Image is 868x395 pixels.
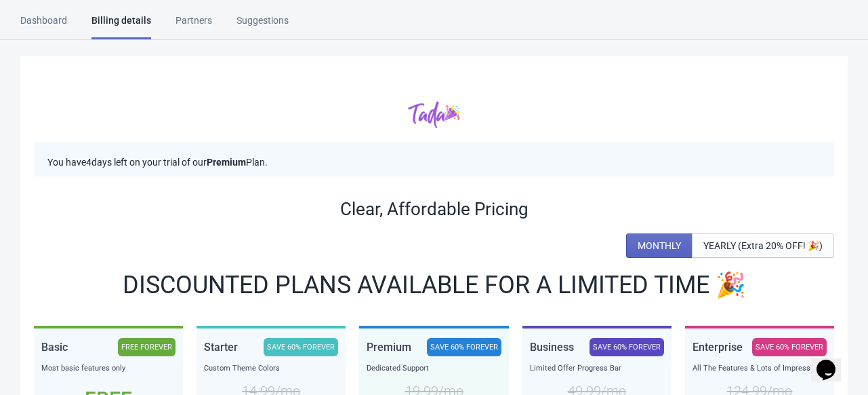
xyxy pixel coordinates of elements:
div: Dashboard [20,14,67,37]
p: You have 4 days left on your trial of our Plan. [47,155,821,170]
div: FREE FOREVER [118,338,175,356]
div: SAVE 60% FOREVER [427,338,501,356]
div: Billing details [91,14,151,39]
div: Dedicated Support [367,362,501,375]
b: Premium [207,157,246,168]
div: SAVE 60% FOREVER [752,338,827,356]
div: Clear, Affordable Pricing [34,198,834,220]
div: Custom Theme Colors [204,362,338,375]
span: MONTHLY [638,240,681,251]
div: SAVE 60% FOREVER [590,338,664,356]
div: Basic [41,338,68,356]
button: YEARLY (Extra 20% OFF! 🎉) [692,233,834,258]
button: MONTHLY [626,233,693,258]
div: All The Features & Lots of Impressions [693,362,827,375]
div: Limited Offer Progress Bar [530,362,664,375]
div: Enterprise [693,338,743,356]
div: SAVE 60% FOREVER [264,338,338,356]
div: Partners [175,14,212,37]
div: Starter [204,338,238,356]
div: Suggestions [236,14,289,37]
span: YEARLY (Extra 20% OFF! 🎉) [703,240,823,251]
iframe: chat widget [811,341,854,381]
div: DISCOUNTED PLANS AVAILABLE FOR A LIMITED TIME 🎉 [34,274,834,296]
div: Business [530,338,574,356]
img: tadacolor.png [408,100,460,128]
div: Premium [367,338,411,356]
div: Most basic features only [41,362,175,375]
